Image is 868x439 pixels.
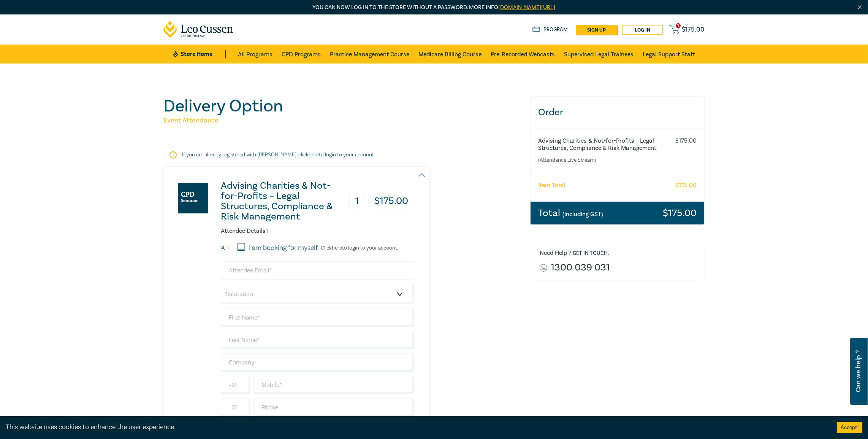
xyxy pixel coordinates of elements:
[675,182,697,189] h6: $ 175.00
[676,23,681,28] span: 1
[221,309,414,327] input: First Name*
[491,45,555,64] a: Pre-Recorded Webcasts
[675,137,697,145] h6: $ 175.00
[499,4,556,11] a: [DOMAIN_NAME][URL]
[163,3,705,12] p: You can now log in to the store without a password. More info
[221,331,414,349] input: Last Name*
[238,45,272,64] a: All Programs
[643,45,695,64] a: Legal Support Staff
[309,151,319,158] a: here
[173,50,226,58] a: Store Home
[332,245,342,251] a: here
[282,45,321,64] a: CPD Programs
[163,116,521,125] h5: Event Attendance
[249,243,319,253] label: I am booking for myself.
[221,376,250,394] input: +61
[837,422,862,433] button: Accept cookies
[368,191,414,212] h3: $ 175.00
[538,208,603,218] h3: Total
[532,25,568,34] a: Program
[221,353,414,372] input: Company
[221,227,414,235] h6: Attendee Details 1
[418,45,482,64] a: Medicare Billing Course
[221,181,346,222] h3: Advising Charities & Not-for-Profits – Legal Structures, Compliance & Risk Management
[663,208,697,218] h3: $ 175.00
[538,182,565,189] h6: Item Total
[551,262,610,273] a: 1300 039 031
[855,342,862,400] span: Can we help ?
[622,25,663,35] a: Log in
[227,245,229,251] small: 1
[253,376,414,394] input: Mobile*
[6,422,825,432] div: This website uses cookies to enhance the user experience.
[538,156,666,164] small: (Attendance: Live Stream )
[182,151,411,159] p: If you are already registered with [PERSON_NAME], click to login to your account
[564,45,634,64] a: Supervised Legal Trainees
[221,398,250,417] input: +61
[682,25,705,34] span: $ 175.00
[319,245,398,251] p: Click to login to your account.
[253,398,414,417] input: Phone
[163,96,521,116] h1: Delivery Option
[562,210,603,218] small: (Including GST)
[349,191,365,212] h3: 1
[857,4,863,11] img: Close
[540,250,699,257] h6: Need Help ? .
[538,137,666,152] h6: Advising Charities & Not-for-Profits – Legal Structures, Compliance & Risk Management
[330,45,409,64] a: Practice Management Course
[576,25,617,35] a: sign up
[178,183,208,213] img: Advising Charities & Not-for-Profits – Legal Structures, Compliance & Risk Management
[531,97,704,128] h3: Order
[221,261,414,280] input: Attendee Email*
[573,250,608,257] a: Get in touch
